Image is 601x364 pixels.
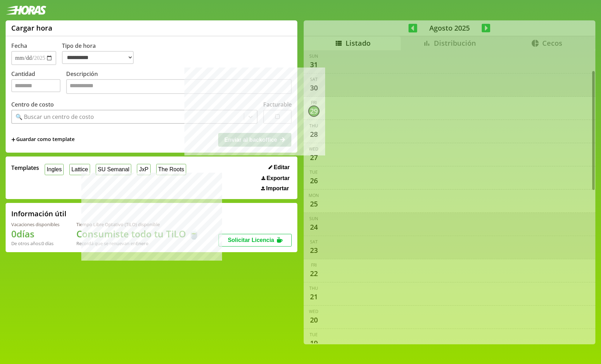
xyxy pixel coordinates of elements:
[62,42,139,65] label: Tipo de hora
[11,79,61,92] input: Cantidad
[228,237,274,243] span: Solicitar Licencia
[274,164,290,171] span: Editar
[219,234,292,247] button: Solicitar Licencia
[11,164,39,172] span: Templates
[137,164,150,175] button: JxP
[11,136,75,143] span: +Guardar como template
[11,23,52,33] h1: Cargar hora
[11,240,59,247] div: De otros años: 0 días
[6,6,46,15] img: logotipo
[259,175,292,182] button: Exportar
[136,240,148,247] b: Enero
[266,164,292,171] button: Editar
[62,51,134,64] select: Tipo de hora
[96,164,131,175] button: SU Semanal
[11,70,66,96] label: Cantidad
[11,209,67,218] h2: Información útil
[66,79,292,94] textarea: Descripción
[66,70,292,96] label: Descripción
[11,136,15,143] span: +
[69,164,90,175] button: Lattice
[266,185,289,192] span: Importar
[15,113,94,121] div: 🔍 Buscar un centro de costo
[76,240,200,247] div: Recordá que se renuevan en
[11,42,27,50] label: Fecha
[266,175,290,181] span: Exportar
[11,101,54,108] label: Centro de costo
[76,221,200,228] div: Tiempo Libre Optativo (TiLO) disponible
[156,164,186,175] button: The Roots
[11,221,59,228] div: Vacaciones disponibles
[76,228,200,240] h1: Consumiste todo tu TiLO 🍵
[45,164,64,175] button: Ingles
[263,101,292,108] label: Facturable
[11,228,59,240] h1: 0 días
